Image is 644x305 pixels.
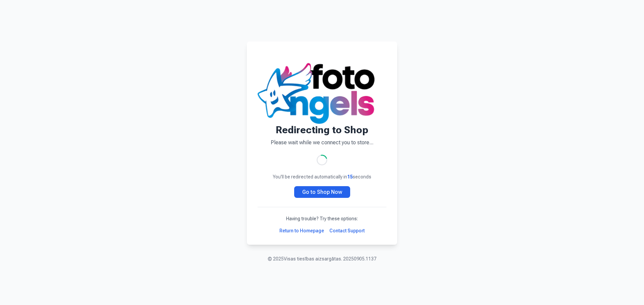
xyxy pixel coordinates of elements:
[258,139,386,147] p: Please wait while we connect you to store...
[294,186,350,198] a: Go to Shop Now
[329,227,365,234] a: Contact Support
[258,215,386,222] p: Having trouble? Try these options:
[258,124,386,136] h1: Redirecting to Shop
[268,255,376,262] p: © 2025 Visas tiesības aizsargātas. 20250905.1137
[258,173,386,180] p: You'll be redirected automatically in seconds
[279,227,324,234] a: Return to Homepage
[347,174,353,179] span: 15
